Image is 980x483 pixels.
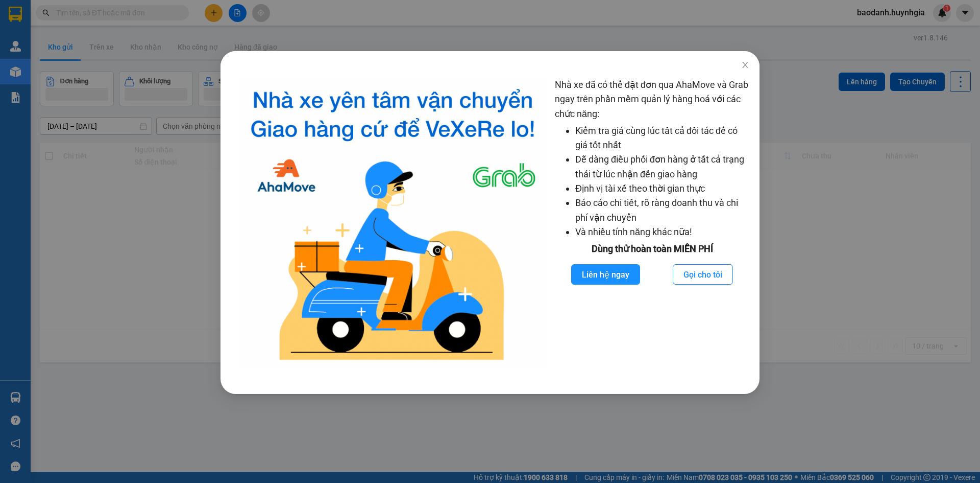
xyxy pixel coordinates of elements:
[673,264,733,285] button: Gọi cho tôi
[575,181,749,196] li: Định vị tài xế theo thời gian thực
[555,242,749,256] div: Dùng thử hoàn toàn MIỄN PHÍ
[555,78,749,369] div: Nhà xe đã có thể đặt đơn qua AhaMove và Grab ngay trên phần mềm quản lý hàng hoá với các chức năng:
[239,78,547,369] img: logo
[575,152,749,181] li: Dễ dàng điều phối đơn hàng ở tất cả trạng thái từ lúc nhận đến giao hàng
[731,51,759,80] button: Close
[575,225,749,239] li: Và nhiều tính năng khác nữa!
[582,268,629,281] span: Liên hệ ngay
[571,264,640,285] button: Liên hệ ngay
[575,196,749,225] li: Báo cáo chi tiết, rõ ràng doanh thu và chi phí vận chuyển
[575,124,749,153] li: Kiểm tra giá cùng lúc tất cả đối tác để có giá tốt nhất
[741,61,749,69] span: close
[683,268,722,281] span: Gọi cho tôi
